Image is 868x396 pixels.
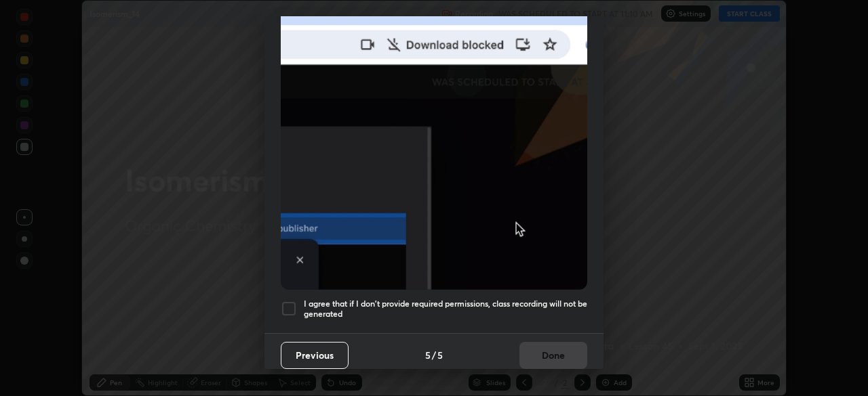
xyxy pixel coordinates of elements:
[425,348,431,362] h4: 5
[304,299,587,320] h5: I agree that if I don't provide required permissions, class recording will not be generated
[281,342,349,369] button: Previous
[432,348,436,362] h4: /
[437,348,443,362] h4: 5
